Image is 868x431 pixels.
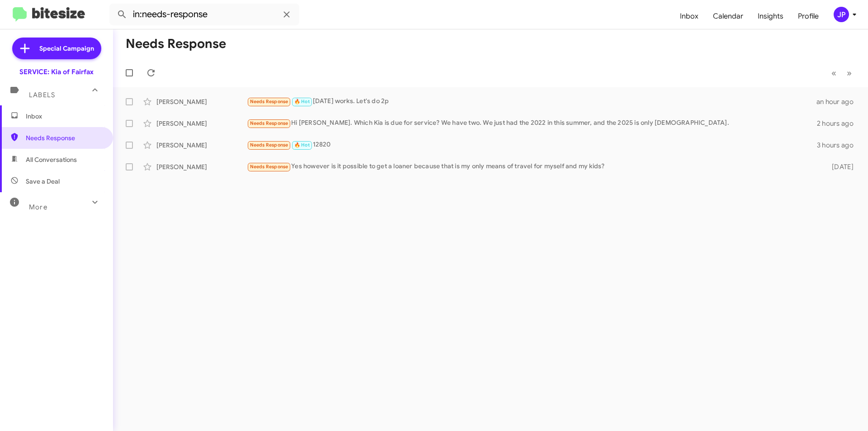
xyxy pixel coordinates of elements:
button: JP [826,7,858,22]
a: Inbox [673,3,706,29]
input: Search [109,4,299,25]
span: Inbox [26,112,103,121]
div: 12820 [247,140,817,150]
div: Yes however is it possible to get a loaner because that is my only means of travel for myself and... [247,161,817,172]
div: [PERSON_NAME] [156,119,247,128]
div: [PERSON_NAME] [156,162,247,171]
h1: Needs Response [126,37,226,51]
div: an hour ago [816,97,861,106]
a: Calendar [706,3,750,29]
span: « [831,67,836,79]
span: Special Campaign [39,44,94,53]
button: Previous [826,64,842,82]
a: Insights [750,3,791,29]
button: Next [841,64,857,82]
span: All Conversations [26,155,77,164]
div: [DATE] [817,162,861,171]
div: JP [834,7,849,22]
div: Hi [PERSON_NAME]. Which Kia is due for service? We have two. We just had the 2022 in this summer,... [247,118,817,128]
div: [PERSON_NAME] [156,141,247,150]
span: More [29,203,47,211]
a: Special Campaign [12,38,101,59]
span: Save a Deal [26,177,60,186]
div: [PERSON_NAME] [156,97,247,106]
nav: Page navigation example [826,64,857,82]
span: Needs Response [250,164,288,170]
div: SERVICE: Kia of Fairfax [19,67,94,76]
span: Labels [29,91,55,99]
div: [DATE] works. Let's do 2p [247,96,816,107]
div: 3 hours ago [817,141,861,150]
span: Needs Response [250,99,288,104]
div: 2 hours ago [817,119,861,128]
span: 🔥 Hot [294,99,310,104]
span: Needs Response [250,120,288,126]
span: » [847,67,852,79]
a: Profile [791,3,826,29]
span: 🔥 Hot [294,142,310,148]
span: Needs Response [26,133,103,142]
span: Needs Response [250,142,288,148]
